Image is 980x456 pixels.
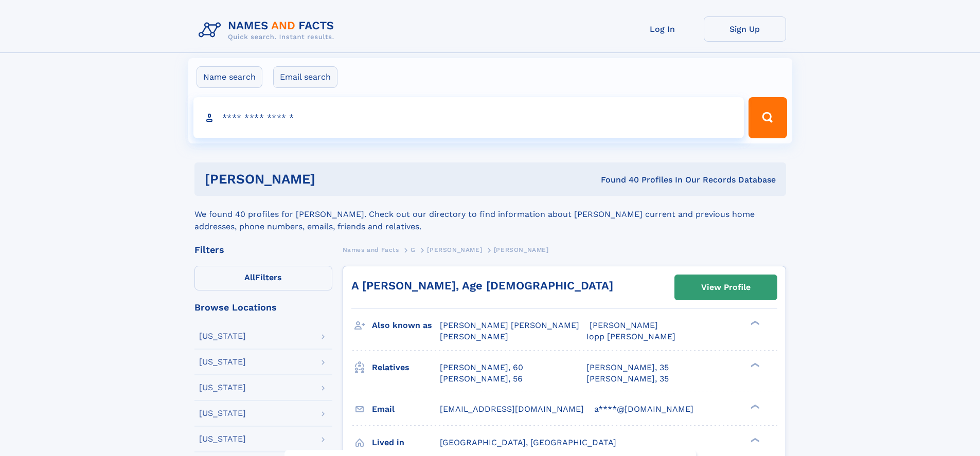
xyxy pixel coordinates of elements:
img: Logo Names and Facts [194,16,343,44]
span: G [411,246,416,253]
span: [PERSON_NAME] [440,332,508,341]
a: [PERSON_NAME], 60 [440,362,523,373]
div: Filters [194,245,332,254]
a: Sign Up [704,16,786,42]
span: All [244,272,255,282]
h3: Lived in [372,434,440,451]
div: Browse Locations [194,303,332,312]
div: [US_STATE] [199,358,246,366]
a: G [411,243,416,256]
span: [PERSON_NAME] [PERSON_NAME] [440,320,579,330]
span: [EMAIL_ADDRESS][DOMAIN_NAME] [440,404,584,414]
div: ❯ [748,403,760,410]
span: [GEOGRAPHIC_DATA], [GEOGRAPHIC_DATA] [440,437,616,447]
a: A [PERSON_NAME], Age [DEMOGRAPHIC_DATA] [351,279,613,292]
div: ❯ [748,320,760,326]
span: [PERSON_NAME] [590,320,658,330]
span: Iopp [PERSON_NAME] [586,332,675,341]
h3: Relatives [372,359,440,376]
input: search input [193,97,744,138]
div: [US_STATE] [199,384,246,392]
a: Log In [621,16,704,42]
a: [PERSON_NAME], 35 [586,373,669,385]
div: We found 40 profiles for [PERSON_NAME]. Check out our directory to find information about [PERSON... [194,196,786,233]
a: Names and Facts [343,243,399,256]
div: Found 40 Profiles In Our Records Database [458,174,776,186]
div: ❯ [748,436,760,443]
div: [US_STATE] [199,332,246,340]
label: Name search [197,66,262,88]
div: [US_STATE] [199,409,246,417]
h3: Email [372,400,440,418]
div: [US_STATE] [199,435,246,443]
a: [PERSON_NAME], 35 [586,362,669,373]
a: View Profile [675,275,777,300]
label: Filters [194,266,332,290]
h1: [PERSON_NAME] [205,173,458,186]
h3: Also known as [372,317,440,334]
a: [PERSON_NAME] [427,243,482,256]
span: [PERSON_NAME] [494,246,549,253]
div: View Profile [701,276,751,299]
div: ❯ [748,361,760,368]
label: Email search [273,66,337,88]
a: [PERSON_NAME], 56 [440,373,523,385]
button: Search Button [749,97,787,138]
span: [PERSON_NAME] [427,246,482,253]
